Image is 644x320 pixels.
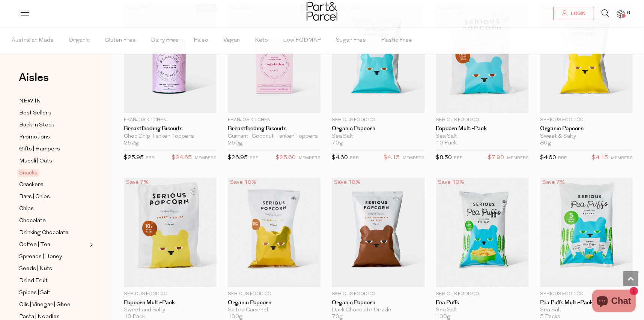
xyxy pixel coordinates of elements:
p: Serious Food Co. [540,117,633,123]
span: NEW IN [19,97,41,106]
p: Serious Food Co. [332,117,424,123]
img: Pea Puffs Multi-Pack [540,177,633,287]
a: Breastfeeding Biscuits [124,125,217,132]
a: Gifts | Hampers [19,144,87,154]
span: Dried Fruit [19,276,48,285]
p: Franjos Kitchen [228,117,320,123]
a: Spreads | Honey [19,252,87,261]
span: Aisles [19,69,49,86]
inbox-online-store-chat: Shopify online store chat [590,290,638,314]
div: Sweet & Salty [540,133,633,140]
a: Pea Puffs Multi-Pack [540,299,633,306]
span: $25.95 [124,155,144,161]
a: Oils | Vinegar | Ghee [19,300,87,309]
small: MEMBERS [195,156,217,160]
p: Serious Food Co. [436,291,529,297]
a: NEW IN [19,96,87,106]
a: Organic Popcorn [228,299,320,306]
div: Salted Caramel [228,307,320,314]
div: Sea Salt [540,307,633,314]
span: Crackers [19,180,44,189]
a: Back In Stock [19,120,87,130]
span: $4.15 [592,153,608,163]
span: Dairy Free [151,27,179,54]
span: 70g [332,140,343,147]
small: RRP [350,156,358,160]
small: RRP [250,156,258,160]
a: Muesli | Oats [19,156,87,166]
a: Aisles [19,72,49,91]
img: Organic Popcorn [540,4,633,113]
a: Coffee | Tea [19,240,87,249]
span: Login [569,11,585,17]
span: Paleo [194,27,208,54]
div: Sweet and Salty [124,307,217,314]
a: Chips [19,204,87,213]
div: Save 10% [436,177,467,188]
img: Organic Popcorn [228,177,320,287]
span: Gifts | Hampers [19,145,60,154]
span: 10 Pack [436,140,457,147]
span: Snacks [17,169,39,177]
span: $25.60 [276,153,296,163]
small: RRP [558,156,567,160]
a: Pea Puffs [436,299,529,306]
img: Popcorn Multi-Pack [124,177,217,287]
p: Serious Food Co. [332,291,424,297]
a: Organic Popcorn [540,125,633,132]
span: $24.65 [172,153,192,163]
a: Dried Fruit [19,276,87,285]
a: Drinking Chocolate [19,228,87,237]
img: Breastfeeding Biscuits [228,4,320,113]
div: Save 10% [332,177,363,188]
span: Drinking Chocolate [19,228,69,237]
div: Choc Chip Tanker Toppers [124,133,217,140]
span: $4.60 [540,155,556,161]
span: Low FODMAP [283,27,321,54]
span: Australian Made [12,27,54,54]
span: Plastic Free [381,27,412,54]
span: $26.95 [228,155,248,161]
span: Organic [69,27,90,54]
div: Save 10% [228,177,259,188]
small: RRP [146,156,154,160]
small: MEMBERS [611,156,633,160]
div: Save 7% [124,177,151,188]
div: Sea Salt [436,307,529,314]
span: $4.15 [384,153,400,163]
img: Organic Popcorn [332,177,424,287]
span: 80g [540,140,551,147]
span: Chips [19,204,34,213]
p: Serious Food Co. [436,117,529,123]
span: $8.50 [436,155,452,161]
small: MEMBERS [403,156,425,160]
p: Serious Food Co. [540,291,633,297]
a: Seeds | Nuts [19,264,87,273]
span: $4.60 [332,155,348,161]
small: MEMBERS [299,156,320,160]
span: Oils | Vinegar | Ghee [19,300,71,309]
div: Currant | Coconut Tanker Toppers [228,133,320,140]
a: Organic Popcorn [332,299,424,306]
button: Expand/Collapse Coffee | Tea [88,240,93,249]
img: Pea Puffs [436,177,529,287]
img: Organic Popcorn [332,4,424,113]
a: Bars | Chips [19,192,87,201]
p: Serious Food Co. [228,291,320,297]
img: Popcorn Multi-Pack [436,4,529,113]
span: Keto [255,27,268,54]
img: Part&Parcel [307,2,337,21]
span: 250g [228,140,243,147]
span: 252g [124,140,139,147]
p: Serious Food Co. [124,291,217,297]
span: Best Sellers [19,109,51,118]
a: Snacks [19,168,87,177]
span: Seeds | Nuts [19,264,52,273]
span: $7.90 [488,153,504,163]
a: Spices | Salt [19,288,87,297]
a: Best Sellers [19,108,87,118]
span: Gluten Free [105,27,136,54]
a: Login [553,7,594,20]
span: Spreads | Honey [19,252,62,261]
span: Coffee | Tea [19,240,50,249]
